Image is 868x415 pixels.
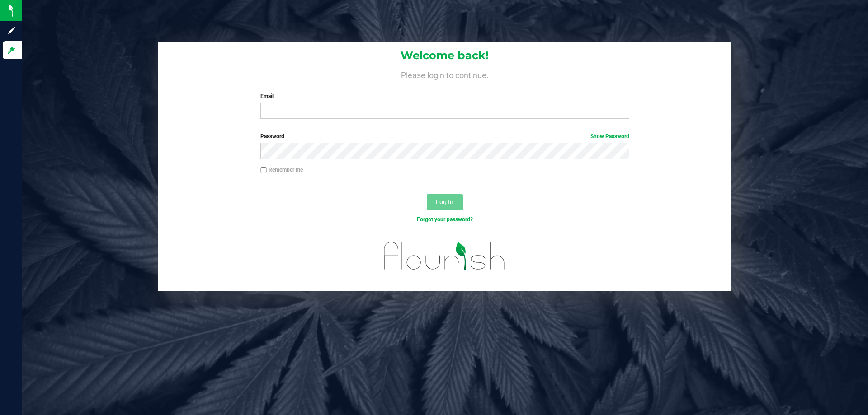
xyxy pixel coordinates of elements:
[7,46,16,55] inline-svg: Log in
[260,133,284,140] span: Password
[158,50,731,61] h1: Welcome back!
[417,216,473,223] a: Forgot your password?
[590,133,629,140] a: Show Password
[373,233,516,279] img: flourish_logo.svg
[158,69,731,79] h4: Please login to continue.
[260,166,303,174] label: Remember me
[260,92,629,100] label: Email
[260,167,267,173] input: Remember me
[427,194,463,210] button: Log In
[436,198,453,205] span: Log In
[7,26,16,35] inline-svg: Sign up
